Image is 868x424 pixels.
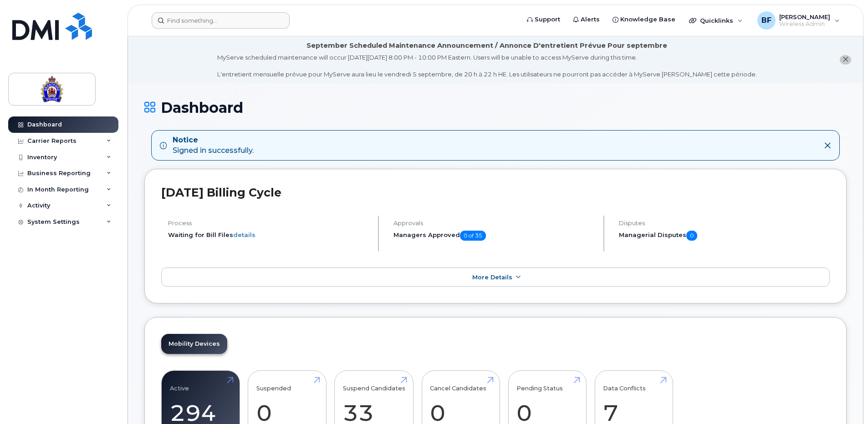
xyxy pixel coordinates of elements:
[161,334,227,354] a: Mobility Devices
[217,53,757,79] div: MyServe scheduled maintenance will occur [DATE][DATE] 8:00 PM - 10:00 PM Eastern. Users will be u...
[168,231,370,239] li: Waiting for Bill Files
[840,55,851,65] button: close notification
[173,135,254,146] strong: Notice
[619,231,830,241] h5: Managerial Disputes
[161,186,830,199] h2: [DATE] Billing Cycle
[173,135,254,156] div: Signed in successfully.
[460,231,486,241] span: 0 of 35
[393,220,596,227] h4: Approvals
[168,220,370,227] h4: Process
[686,231,697,241] span: 0
[306,41,667,50] div: September Scheduled Maintenance Announcement / Annonce D'entretient Prévue Pour septembre
[472,274,512,281] span: More Details
[233,231,255,238] a: details
[619,220,830,227] h4: Disputes
[144,100,847,116] h1: Dashboard
[393,231,596,241] h5: Managers Approved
